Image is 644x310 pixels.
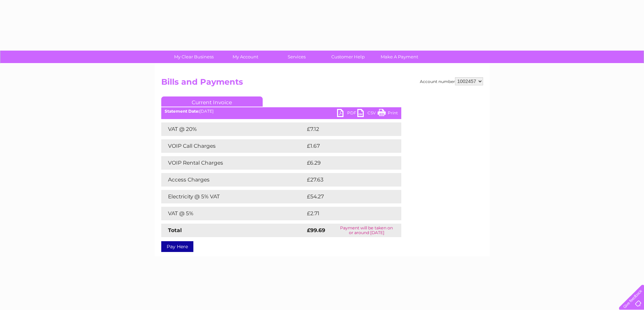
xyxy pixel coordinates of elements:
a: Services [269,51,325,63]
td: £1.67 [305,139,385,153]
td: Access Charges [161,173,305,187]
td: VOIP Call Charges [161,139,305,153]
td: £6.29 [305,156,385,170]
td: VAT @ 20% [161,122,305,136]
a: Make A Payment [372,51,427,63]
strong: £99.69 [307,227,325,233]
td: Electricity @ 5% VAT [161,190,305,203]
td: VOIP Rental Charges [161,156,305,170]
h2: Bills and Payments [161,77,483,90]
strong: Total [168,227,182,233]
div: Account number [420,77,483,85]
td: Payment will be taken on or around [DATE] [332,224,401,237]
a: Print [378,109,398,119]
a: Customer Help [320,51,376,63]
a: Pay Here [161,241,193,252]
a: My Account [217,51,273,63]
a: My Clear Business [166,51,222,63]
td: VAT @ 5% [161,207,305,220]
b: Statement Date: [165,109,199,114]
a: Current Invoice [161,96,263,107]
div: [DATE] [161,109,401,114]
a: PDF [337,109,357,119]
td: £54.27 [305,190,387,203]
td: £27.63 [305,173,387,187]
td: £7.12 [305,122,384,136]
td: £2.71 [305,207,384,220]
a: CSV [357,109,378,119]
